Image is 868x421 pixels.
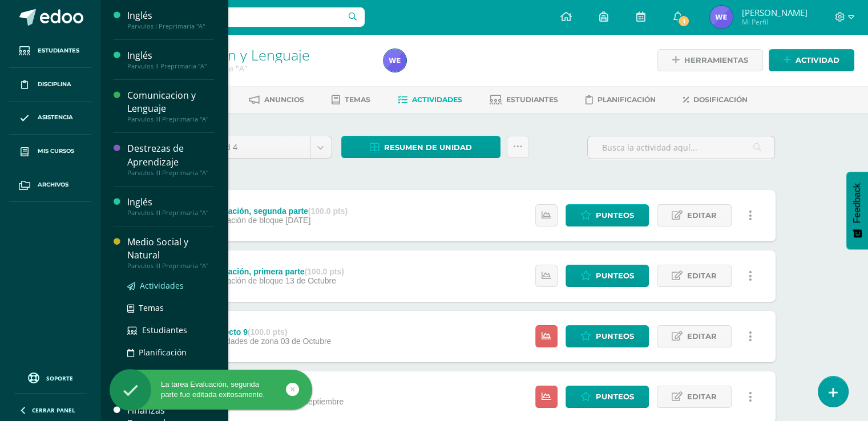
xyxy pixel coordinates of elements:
a: Unidad 4 [194,136,332,158]
span: Punteos [596,386,634,407]
span: Planificación [597,95,656,104]
span: Editar [687,386,717,407]
span: Actividades [412,95,462,104]
a: Punteos [566,204,649,226]
div: Evaluación, primera parte [207,267,344,276]
span: Evaluación de bloque [207,216,283,225]
input: Busca un usuario... [108,7,365,27]
span: Editar [687,265,717,286]
a: Herramientas [657,49,763,71]
span: Actividades [140,280,184,291]
span: Feedback [852,183,862,223]
a: Actividades [127,279,214,292]
span: Estudiantes [506,95,558,104]
div: Comunicacion y Lenguaje [127,89,214,115]
a: Planificación [586,91,656,109]
span: Editar [687,205,717,226]
span: Evaluación de bloque [207,276,283,285]
span: 13 de Octubre [285,276,336,285]
h1: Comunicacion y Lenguaje [144,47,370,63]
span: Editar [687,326,717,347]
img: e55be995dafeee3cef32c3080d9a0414.png [383,49,406,72]
span: Dosificación [138,369,184,380]
a: Destrezas de AprendizajeParvulos III Preprimaria "A" [127,142,214,176]
a: InglésParvulos III Preprimaria "A" [127,196,214,217]
div: Parvulos III Preprimaria "A" [127,115,214,123]
a: Resumen de unidad [341,136,500,158]
a: Temas [332,91,370,109]
span: Asistencia [38,113,73,122]
div: Parvulos II Preprimaria "A" [127,62,214,70]
a: Actividad [769,49,854,71]
div: Inglés [127,196,214,209]
div: La tarea Evaluación, segunda parte fue editada exitosamente. [110,379,312,400]
div: Parvulos III Preprimaria "A" [127,209,214,217]
a: Estudiantes [9,34,91,68]
a: Disciplina [9,68,91,102]
span: Punteos [596,265,634,286]
a: Punteos [566,386,649,408]
span: Cerrar panel [32,406,75,414]
a: Punteos [566,325,649,347]
div: Parvulos III Preprimaria "A" [127,262,214,270]
a: Medio Social y NaturalParvulos III Preprimaria "A" [127,236,214,270]
a: Estudiantes [490,91,558,109]
a: Soporte [14,370,87,385]
div: Parvulos I Preprimaria "A" [127,22,214,30]
a: Anuncios [249,91,304,109]
div: Medio Social y Natural [127,236,214,262]
a: Actividades [398,91,462,109]
button: Feedback - Mostrar encuesta [846,172,868,249]
a: Dosificación [683,91,748,109]
a: InglésParvulos I Preprimaria "A" [127,9,214,30]
span: Punteos [596,326,634,347]
div: Destrezas de Aprendizaje [127,142,214,168]
a: Punteos [566,265,649,287]
strong: (100.0 pts) [248,327,287,337]
span: Actividad [796,50,839,71]
div: Parvulos III Preprimaria 'A' [144,63,370,74]
span: Unidad 4 [203,136,301,158]
span: [DATE] [285,216,310,225]
span: Resumen de unidad [384,137,472,158]
span: Anuncios [264,95,304,104]
span: Estudiantes [142,325,187,335]
a: Temas [127,301,214,314]
span: [PERSON_NAME] [741,7,807,18]
a: Archivos [9,168,91,202]
input: Busca la actividad aquí... [588,136,774,159]
span: Temas [345,95,370,104]
div: Inglés [127,49,214,62]
strong: (100.0 pts) [305,267,344,276]
span: Punteos [596,205,634,226]
span: Mis cursos [38,147,74,156]
a: Estudiantes [127,323,214,337]
img: e55be995dafeee3cef32c3080d9a0414.png [710,6,733,29]
span: Soporte [46,374,73,382]
a: Dosificación [127,368,214,381]
span: Actividades de zona [207,337,278,346]
span: 1 [677,15,690,27]
span: Estudiantes [38,46,79,55]
span: Dosificación [693,95,748,104]
a: Asistencia [9,102,91,135]
a: Planificación [127,346,214,359]
span: Mi Perfil [741,17,807,27]
div: Evaluación, segunda parte [207,207,348,216]
strong: (100.0 pts) [308,207,348,216]
span: Planificación [139,347,187,358]
span: Herramientas [684,50,748,71]
span: Archivos [38,180,68,189]
span: 03 de Octubre [281,337,332,346]
div: Parvulos III Preprimaria "A" [127,169,214,177]
span: Temas [139,302,164,313]
a: Mis cursos [9,135,91,168]
div: Proyecto 9 [207,327,331,337]
a: Comunicacion y LenguajeParvulos III Preprimaria "A" [127,89,214,123]
div: Inglés [127,9,214,22]
span: Disciplina [38,80,71,89]
a: InglésParvulos II Preprimaria "A" [127,49,214,70]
